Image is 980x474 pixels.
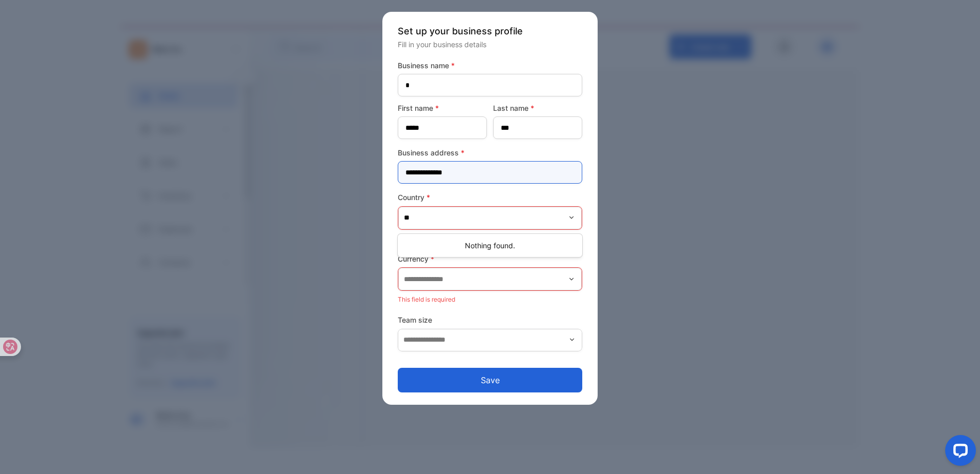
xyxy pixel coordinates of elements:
label: Currency [398,253,582,264]
label: Business address [398,147,582,158]
p: Set up your business profile [398,24,582,38]
button: Save [398,368,582,392]
label: First name [398,103,487,113]
div: Nothing found. [398,236,582,255]
p: This field is required [398,293,582,306]
label: Business name [398,60,582,71]
p: Fill in your business details [398,39,582,50]
label: Team size [398,314,582,325]
p: This field is required [398,232,582,245]
label: Country [398,192,582,203]
iframe: LiveChat chat widget [937,431,980,474]
label: Last name [493,103,582,113]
